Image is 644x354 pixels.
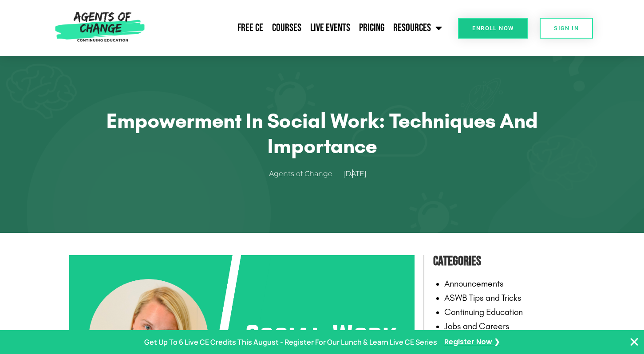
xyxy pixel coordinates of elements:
a: Resources [389,17,446,39]
a: Live Events [306,17,355,39]
a: Courses [268,17,306,39]
a: Enroll Now [458,18,528,39]
a: [DATE] [343,168,375,181]
span: Agents of Change [269,168,332,181]
a: Jobs and Careers [444,321,510,331]
nav: Menu [149,17,447,39]
a: Continuing Education [444,307,523,317]
span: SIGN IN [554,25,579,31]
a: Announcements [444,278,504,289]
a: ASWB Tips and Tricks [444,292,522,303]
a: Free CE [233,17,268,39]
p: Get Up To 6 Live CE Credits This August - Register For Our Lunch & Learn Live CE Series [144,336,437,349]
a: Pricing [355,17,389,39]
span: Enroll Now [472,25,514,31]
a: SIGN IN [540,18,593,39]
button: Close Banner [629,337,640,347]
h1: Empowerment in Social Work: Techniques and Importance [91,108,553,158]
h4: Categories [433,251,575,272]
a: Agents of Change [269,168,341,181]
a: Register Now ❯ [444,336,500,349]
time: [DATE] [343,169,367,178]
